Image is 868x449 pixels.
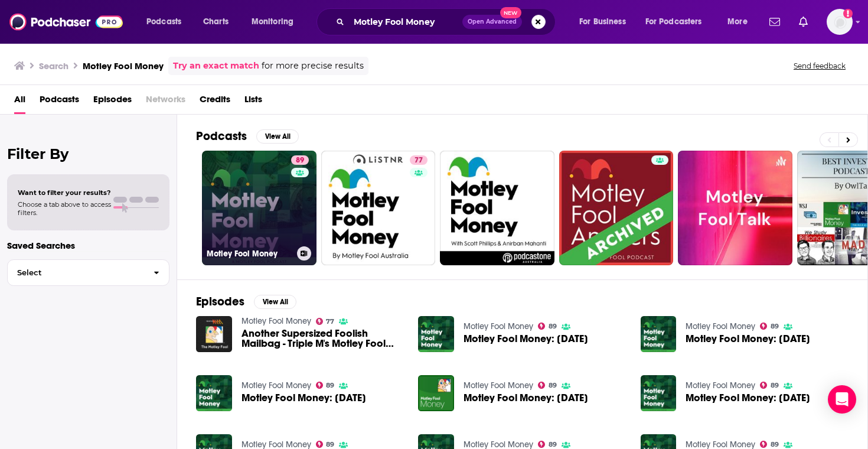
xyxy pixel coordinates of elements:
[14,90,25,114] a: All
[316,382,335,389] a: 89
[252,14,293,30] span: Monitoring
[579,14,626,30] span: For Business
[549,324,557,329] span: 89
[790,61,849,71] button: Send feedback
[686,334,810,344] span: Motley Fool Money: [DATE]
[686,393,810,403] a: Motley Fool Money: 07.31.2009
[464,393,588,403] a: Motley Fool Money: 08.28.2009
[464,393,588,403] span: Motley Fool Money: [DATE]
[146,14,181,30] span: Podcasts
[464,334,588,344] span: Motley Fool Money: [DATE]
[462,15,522,29] button: Open AdvancedNew
[207,249,292,259] h3: Motley Fool Money
[415,155,423,167] span: 77
[195,12,236,31] a: Charts
[827,9,853,35] button: Show profile menu
[203,14,229,30] span: Charts
[7,259,169,286] button: Select
[242,380,311,391] a: Motley Fool Money
[794,12,812,32] a: Show notifications dropdown
[464,334,588,344] a: Motley Fool Money: 10 15 2010
[326,442,334,447] span: 89
[138,12,197,31] button: open menu
[765,12,785,32] a: Show notifications dropdown
[843,9,853,18] svg: Add a profile image
[538,382,557,389] a: 89
[18,188,111,197] span: Want to filter your results?
[321,151,436,265] a: 77
[262,59,364,73] span: for more precise results
[760,323,779,330] a: 89
[500,7,521,18] span: New
[242,328,404,349] a: Another Supersized Foolish Mailbag - Triple M's Motley Fool Money
[296,155,304,167] span: 89
[686,380,755,391] a: Motley Fool Money
[8,269,144,276] span: Select
[93,90,132,114] a: Episodes
[254,295,296,309] button: View All
[326,319,334,324] span: 77
[638,12,719,31] button: open menu
[760,441,779,448] a: 89
[9,11,123,33] img: Podchaser - Follow, Share and Rate Podcasts
[196,316,232,352] img: Another Supersized Foolish Mailbag - Triple M's Motley Fool Money
[410,155,428,165] a: 77
[571,12,641,31] button: open menu
[645,14,702,30] span: For Podcasters
[549,383,557,388] span: 89
[291,155,309,165] a: 89
[256,129,299,144] button: View All
[771,383,779,388] span: 89
[719,12,762,31] button: open menu
[146,90,185,114] span: Networks
[39,60,68,71] h3: Search
[244,90,262,114] a: Lists
[771,442,779,447] span: 89
[727,14,748,30] span: More
[40,90,79,114] a: Podcasts
[538,441,557,448] a: 89
[18,200,111,217] span: Choose a tab above to access filters.
[242,316,311,326] a: Motley Fool Money
[196,375,232,411] a: Motley Fool Money: 02.20.2009
[243,12,309,31] button: open menu
[316,318,335,325] a: 77
[7,145,169,162] h2: Filter By
[641,375,677,411] img: Motley Fool Money: 07.31.2009
[328,8,567,35] div: Search podcasts, credits, & more...
[418,316,454,352] img: Motley Fool Money: 10 15 2010
[242,393,366,403] span: Motley Fool Money: [DATE]
[686,334,810,344] a: Motley Fool Money: 05.29.2009
[202,151,316,265] a: 89Motley Fool Money
[418,375,454,411] img: Motley Fool Money: 08.28.2009
[549,442,557,447] span: 89
[538,323,557,330] a: 89
[83,60,164,71] h3: Motley Fool Money
[827,9,853,35] span: Logged in as maiak
[196,294,296,309] a: EpisodesView All
[464,321,533,331] a: Motley Fool Money
[641,316,677,352] img: Motley Fool Money: 05.29.2009
[316,441,335,448] a: 89
[326,383,334,388] span: 89
[196,129,299,144] a: PodcastsView All
[196,129,247,144] h2: Podcasts
[468,19,517,25] span: Open Advanced
[686,393,810,403] span: Motley Fool Money: [DATE]
[200,90,230,114] a: Credits
[242,393,366,403] a: Motley Fool Money: 02.20.2009
[464,380,533,391] a: Motley Fool Money
[196,294,244,309] h2: Episodes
